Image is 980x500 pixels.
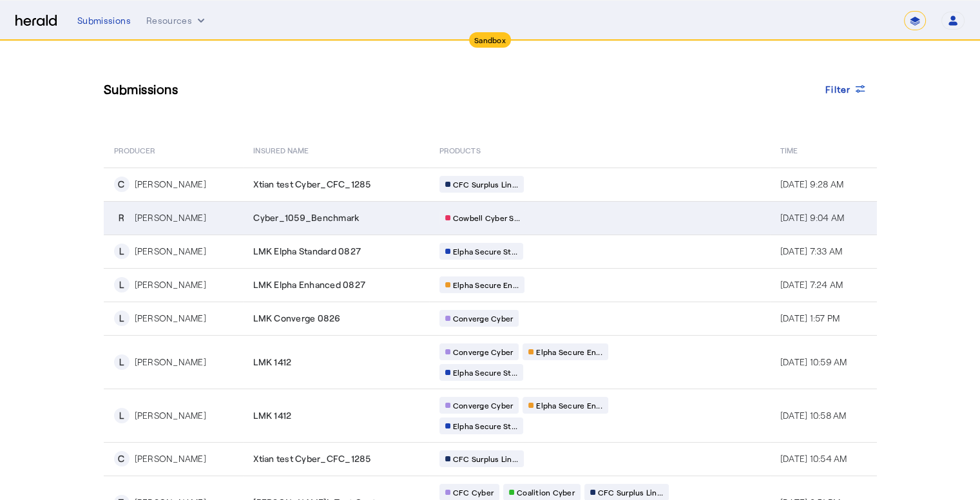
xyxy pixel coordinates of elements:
span: Elpha Secure St... [453,246,518,256]
span: Filter [825,82,851,96]
span: [DATE] 7:24 AM [780,279,843,290]
span: CFC Surplus Lin... [453,454,519,464]
span: LMK Elpha Enhanced 0827 [253,278,365,291]
div: [PERSON_NAME] [135,178,206,191]
div: [PERSON_NAME] [135,211,206,224]
span: PRODUCER [114,143,156,156]
span: [DATE] 10:54 AM [780,453,847,464]
div: L [114,244,130,259]
div: [PERSON_NAME] [135,356,206,369]
span: CFC Surplus Lin... [453,179,519,189]
h3: Submissions [104,80,178,98]
span: Converge Cyber [453,313,514,323]
span: CFC Surplus Lin... [598,487,664,497]
span: Xtian test Cyber_CFC_1285 [253,178,370,191]
span: Elpha Secure En... [453,280,519,290]
div: Submissions [77,14,131,27]
span: Converge Cyber [453,400,514,410]
div: [PERSON_NAME] [135,409,206,422]
div: C [114,177,130,192]
span: CFC Cyber [453,487,494,497]
span: Coalition Cyber [517,487,575,497]
span: LMK Converge 0826 [253,312,340,325]
span: Xtian test Cyber_CFC_1285 [253,452,370,465]
span: [DATE] 10:58 AM [780,410,847,421]
span: Elpha Secure En... [536,347,602,357]
div: C [114,451,130,466]
span: [DATE] 7:33 AM [780,245,843,256]
span: [DATE] 9:28 AM [780,178,844,189]
span: Time [780,143,798,156]
button: Filter [815,77,877,101]
span: Cowbell Cyber S... [453,213,521,223]
span: [DATE] 10:59 AM [780,356,847,367]
img: Herald Logo [15,15,57,27]
div: [PERSON_NAME] [135,312,206,325]
span: [DATE] 1:57 PM [780,312,840,323]
span: LMK Elpha Standard 0827 [253,245,361,258]
span: Elpha Secure St... [453,421,518,431]
span: LMK 1412 [253,356,291,369]
div: L [114,311,130,326]
span: Elpha Secure En... [536,400,602,410]
div: R [114,210,130,226]
div: L [114,277,130,293]
div: L [114,408,130,423]
span: Cyber_1059_Benchmark [253,211,360,224]
span: Insured Name [253,143,309,156]
span: [DATE] 9:04 AM [780,212,845,223]
div: [PERSON_NAME] [135,452,206,465]
div: [PERSON_NAME] [135,278,206,291]
span: LMK 1412 [253,409,291,422]
div: Sandbox [469,32,511,48]
div: L [114,354,130,370]
span: Elpha Secure St... [453,367,518,378]
span: PRODUCTS [439,143,481,156]
div: [PERSON_NAME] [135,245,206,258]
span: Converge Cyber [453,347,514,357]
button: Resources dropdown menu [146,14,207,27]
